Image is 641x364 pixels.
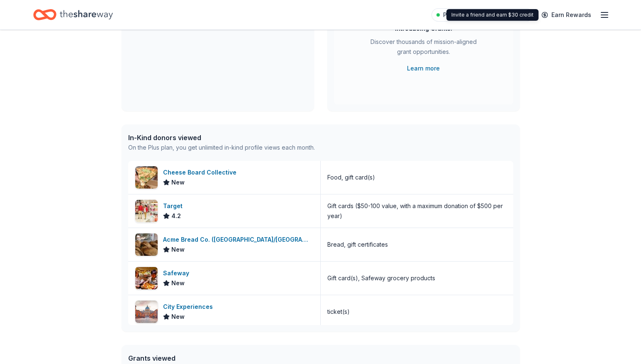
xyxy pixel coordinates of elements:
div: On the Plus plan, you get unlimited in-kind profile views each month. [128,143,315,153]
div: Acme Bread Co. ([GEOGRAPHIC_DATA]/[GEOGRAPHIC_DATA]) [163,235,314,245]
span: New [171,312,185,322]
div: ticket(s) [327,307,350,317]
div: Discover thousands of mission-aligned grant opportunities. [367,37,480,60]
a: Plus trial ends on 11PM[DATE] [431,8,533,22]
div: Gift card(s), Safeway grocery products [327,273,435,283]
div: Food, gift card(s) [327,172,375,182]
div: In-Kind donors viewed [128,133,315,143]
a: Home [33,5,113,24]
a: Learn more [407,63,440,73]
div: Safeway [163,268,193,278]
span: Plus trial ends on 11PM[DATE] [443,10,528,20]
div: Cheese Board Collective [163,167,240,177]
img: Image for Cheese Board Collective [135,166,158,189]
div: Gift cards ($50-100 value, with a maximum donation of $500 per year) [327,201,507,221]
span: New [171,278,185,288]
a: Earn Rewards [536,7,596,22]
span: New [171,245,185,255]
div: City Experiences [163,302,216,312]
div: Bread, gift certificates [327,240,388,250]
img: Image for Target [135,200,158,222]
div: Target [163,201,186,211]
div: Grants viewed [128,353,290,363]
div: Invite a friend and earn $30 credit [446,9,539,21]
img: Image for Acme Bread Co. (East Bay/North Bay) [135,233,158,256]
span: 4.2 [171,211,181,221]
img: Image for City Experiences [135,301,158,323]
img: Image for Safeway [135,267,158,289]
span: New [171,177,185,187]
